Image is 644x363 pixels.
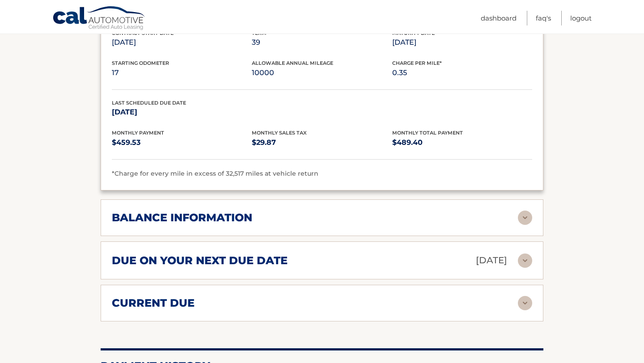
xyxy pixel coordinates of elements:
a: Cal Automotive [52,6,146,32]
img: accordion-rest.svg [518,211,532,225]
span: Contract Start Date [112,30,174,36]
span: Charge Per Mile* [392,60,442,66]
h2: balance information [112,211,252,224]
p: 39 [252,36,392,49]
p: $489.40 [392,136,532,149]
p: [DATE] [112,106,252,118]
p: 17 [112,67,252,79]
p: [DATE] [112,36,252,49]
a: Logout [570,11,592,25]
p: [DATE] [392,36,532,49]
p: $459.53 [112,136,252,149]
p: 10000 [252,67,392,79]
h2: due on your next due date [112,254,288,267]
span: Monthly Total Payment [392,130,463,136]
span: *Charge for every mile in excess of 32,517 miles at vehicle return [112,169,318,177]
span: Monthly Payment [112,130,164,136]
a: FAQ's [536,11,551,25]
span: Last Scheduled Due Date [112,100,186,106]
p: [DATE] [476,253,507,268]
span: Allowable Annual Mileage [252,60,333,66]
p: 0.35 [392,67,532,79]
img: accordion-rest.svg [518,296,532,310]
span: Monthly Sales Tax [252,130,307,136]
h2: current due [112,296,195,310]
a: Dashboard [481,11,517,25]
span: Starting Odometer [112,60,169,66]
p: $29.87 [252,136,392,149]
img: accordion-rest.svg [518,253,532,268]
